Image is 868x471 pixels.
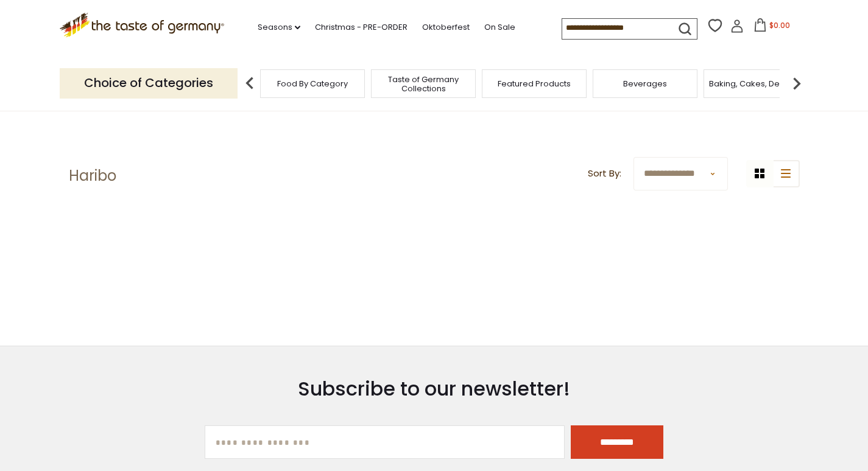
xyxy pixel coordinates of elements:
a: Beverages [623,79,667,88]
a: Baking, Cakes, Desserts [709,79,803,88]
a: Featured Products [498,79,571,88]
img: previous arrow [238,71,262,96]
a: On Sale [484,21,515,34]
button: $0.00 [746,18,798,37]
label: Sort By: [588,166,621,181]
a: Food By Category [277,79,348,88]
img: next arrow [785,71,809,96]
h1: Haribo [69,167,116,185]
a: Taste of Germany Collections [375,75,472,93]
a: Seasons [258,21,300,34]
p: Choice of Categories [60,68,238,98]
a: Christmas - PRE-ORDER [315,21,408,34]
h3: Subscribe to our newsletter! [205,377,664,401]
a: Oktoberfest [422,21,470,34]
span: $0.00 [769,20,790,30]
